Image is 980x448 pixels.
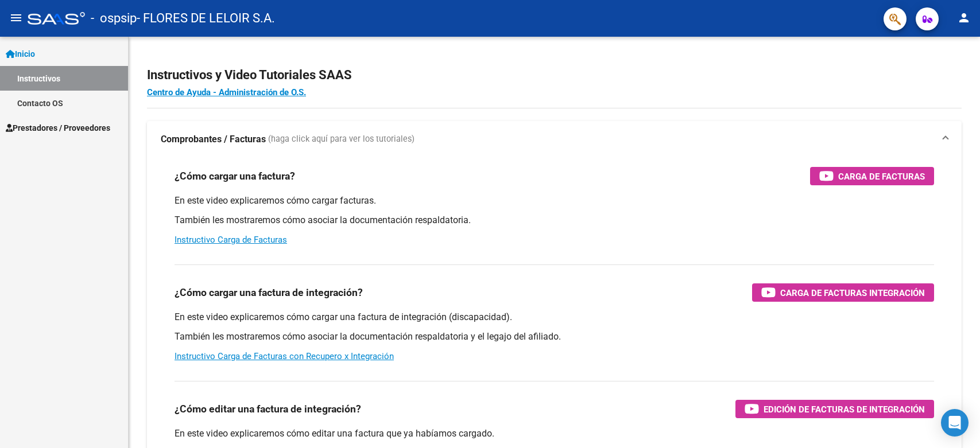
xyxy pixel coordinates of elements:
h3: ¿Cómo editar una factura de integración? [175,401,361,417]
p: En este video explicaremos cómo editar una factura que ya habíamos cargado. [175,427,934,440]
p: También les mostraremos cómo asociar la documentación respaldatoria. [175,214,934,227]
p: En este video explicaremos cómo cargar facturas. [175,194,934,207]
div: Open Intercom Messenger [941,409,969,437]
h3: ¿Cómo cargar una factura de integración? [175,285,363,301]
span: Prestadores / Proveedores [6,122,110,134]
button: Edición de Facturas de integración [735,400,934,418]
strong: Comprobantes / Facturas [161,133,266,146]
a: Centro de Ayuda - Administración de O.S. [147,87,306,98]
mat-icon: menu [9,11,23,25]
span: Carga de Facturas Integración [780,286,925,300]
span: (haga click aquí para ver los tutoriales) [268,133,415,146]
mat-expansion-panel-header: Comprobantes / Facturas (haga click aquí para ver los tutoriales) [147,121,962,158]
button: Carga de Facturas Integración [752,283,934,302]
span: Carga de Facturas [838,169,925,184]
p: En este video explicaremos cómo cargar una factura de integración (discapacidad). [175,311,934,324]
span: Inicio [6,48,35,60]
mat-icon: person [957,11,971,25]
a: Instructivo Carga de Facturas [175,235,287,245]
button: Carga de Facturas [810,167,934,185]
span: - ospsip [91,6,137,31]
a: Instructivo Carga de Facturas con Recupero x Integración [175,351,394,361]
p: También les mostraremos cómo asociar la documentación respaldatoria y el legajo del afiliado. [175,330,934,343]
h3: ¿Cómo cargar una factura? [175,168,295,184]
span: Edición de Facturas de integración [764,402,925,416]
span: - FLORES DE LELOIR S.A. [137,6,275,31]
h2: Instructivos y Video Tutoriales SAAS [147,64,962,86]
